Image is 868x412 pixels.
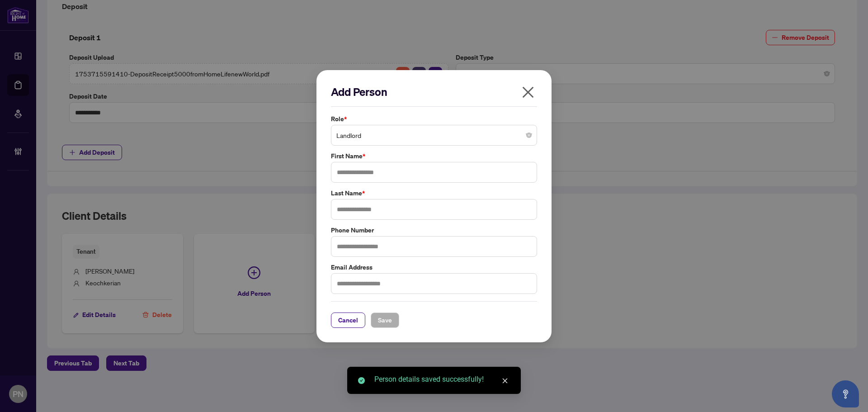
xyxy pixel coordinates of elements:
[502,378,508,384] span: close
[331,114,537,124] label: Role
[331,85,537,99] h2: Add Person
[338,313,358,327] span: Cancel
[526,133,532,138] span: close-circle
[331,188,537,198] label: Last Name
[336,127,532,144] span: Landlord
[374,374,510,385] div: Person details saved successfully!
[331,151,537,161] label: First Name
[500,376,510,386] a: Close
[832,380,859,407] button: Open asap
[331,312,365,327] button: Cancel
[331,225,537,235] label: Phone Number
[331,262,537,272] label: Email Address
[358,377,365,384] span: check-circle
[521,85,535,99] span: close
[371,312,399,327] button: Save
